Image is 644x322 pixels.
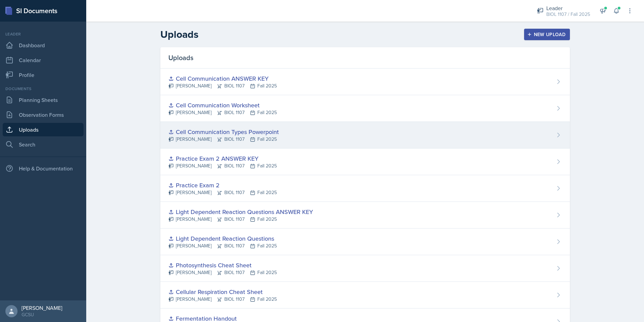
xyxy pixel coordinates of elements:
[524,29,570,40] button: New Upload
[3,123,84,136] a: Uploads
[168,136,279,143] div: [PERSON_NAME] BIOL 1107 Fall 2025
[168,207,313,216] div: Light Dependent Reaction Questions ANSWER KEY
[168,242,277,249] div: [PERSON_NAME] BIOL 1107 Fall 2025
[160,69,570,95] a: Cell Communication ANSWER KEY [PERSON_NAME]BIOL 1107Fall 2025
[160,47,570,69] div: Uploads
[168,181,277,190] div: Practice Exam 2
[168,216,313,223] div: [PERSON_NAME] BIOL 1107 Fall 2025
[168,234,277,243] div: Light Dependent Reaction Questions
[168,154,277,163] div: Practice Exam 2 ANSWER KEY
[168,261,277,270] div: Photosynthesis Cheat Sheet
[168,127,279,136] div: Cell Communication Types Powerpoint
[168,101,277,110] div: Cell Communication Worksheet
[160,122,570,149] a: Cell Communication Types Powerpoint [PERSON_NAME]BIOL 1107Fall 2025
[168,74,277,83] div: Cell Communication ANSWER KEY
[168,162,277,169] div: [PERSON_NAME] BIOL 1107 Fall 2025
[528,32,566,37] div: New Upload
[3,108,84,122] a: Observation Forms
[168,269,277,276] div: [PERSON_NAME] BIOL 1107 Fall 2025
[160,255,570,282] a: Photosynthesis Cheat Sheet [PERSON_NAME]BIOL 1107Fall 2025
[3,31,84,37] div: Leader
[168,296,277,303] div: [PERSON_NAME] BIOL 1107 Fall 2025
[160,175,570,202] a: Practice Exam 2 [PERSON_NAME]BIOL 1107Fall 2025
[160,95,570,122] a: Cell Communication Worksheet [PERSON_NAME]BIOL 1107Fall 2025
[160,282,570,308] a: Cellular Respiration Cheat Sheet [PERSON_NAME]BIOL 1107Fall 2025
[22,304,62,311] div: [PERSON_NAME]
[160,28,198,41] h2: Uploads
[3,138,84,151] a: Search
[168,82,277,89] div: [PERSON_NAME] BIOL 1107 Fall 2025
[160,229,570,255] a: Light Dependent Reaction Questions [PERSON_NAME]BIOL 1107Fall 2025
[3,53,84,67] a: Calendar
[160,202,570,229] a: Light Dependent Reaction Questions ANSWER KEY [PERSON_NAME]BIOL 1107Fall 2025
[3,162,84,175] div: Help & Documentation
[168,287,277,296] div: Cellular Respiration Cheat Sheet
[168,109,277,116] div: [PERSON_NAME] BIOL 1107 Fall 2025
[3,68,84,82] a: Profile
[546,4,590,12] div: Leader
[3,93,84,107] a: Planning Sheets
[168,189,277,196] div: [PERSON_NAME] BIOL 1107 Fall 2025
[3,38,84,52] a: Dashboard
[3,86,84,92] div: Documents
[22,311,62,318] div: GCSU
[160,149,570,175] a: Practice Exam 2 ANSWER KEY [PERSON_NAME]BIOL 1107Fall 2025
[546,11,590,18] div: BIOL 1107 / Fall 2025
